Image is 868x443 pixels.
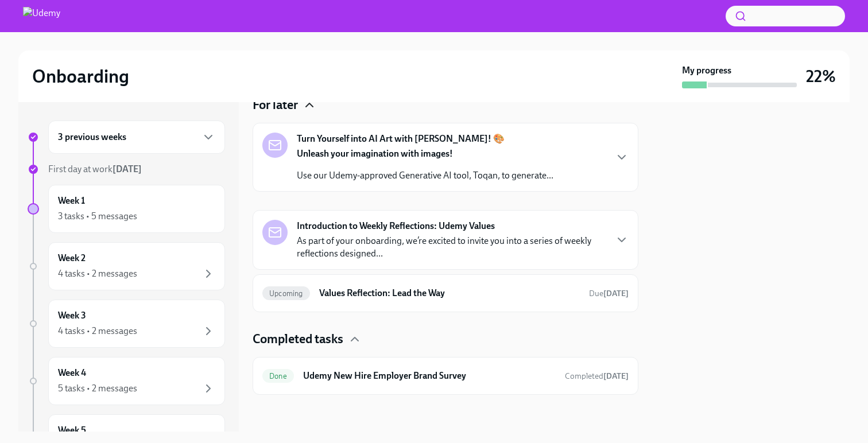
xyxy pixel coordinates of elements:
strong: My progress [682,64,731,77]
a: Week 24 tasks • 2 messages [28,242,225,290]
h6: Week 1 [58,195,85,207]
h6: Week 3 [58,309,86,322]
a: DoneUdemy New Hire Employer Brand SurveyCompleted[DATE] [262,367,629,385]
strong: Introduction to Weekly Reflections: Udemy Values [297,220,495,232]
h4: Completed tasks [253,331,343,348]
a: Week 45 tasks • 2 messages [28,357,225,405]
div: 3 previous weeks [48,121,225,154]
span: Upcoming [262,289,310,298]
h6: Values Reflection: Lead the Way [319,287,580,300]
span: Due [589,289,629,298]
div: 5 tasks • 2 messages [58,382,137,395]
a: UpcomingValues Reflection: Lead the WayDue[DATE] [262,284,629,302]
h6: Week 4 [58,367,86,379]
a: Week 13 tasks • 5 messages [28,185,225,233]
span: First day at work [48,164,142,174]
span: September 15th, 2025 10:00 [589,288,629,299]
a: Week 34 tasks • 2 messages [28,300,225,348]
p: Use our Udemy-approved Generative AI tool, Toqan, to generate... [297,169,553,182]
strong: [DATE] [603,289,629,298]
div: Completed tasks [253,331,638,348]
span: Done [262,372,294,380]
p: As part of your onboarding, we’re excited to invite you into a series of weekly reflections desig... [297,235,606,260]
span: September 10th, 2025 10:34 [565,371,629,382]
h6: Udemy New Hire Employer Brand Survey [303,370,556,382]
a: First day at work[DATE] [28,163,225,176]
h6: Week 2 [58,252,86,265]
strong: [DATE] [603,371,629,381]
span: Completed [565,371,629,381]
div: For later [253,96,638,114]
h6: 3 previous weeks [58,131,126,143]
div: 4 tasks • 2 messages [58,325,137,337]
img: Udemy [23,7,60,25]
h3: 22% [806,66,836,87]
h2: Onboarding [32,65,129,88]
h6: Week 5 [58,424,86,437]
h4: For later [253,96,298,114]
strong: Unleash your imagination with images! [297,148,453,159]
div: 3 tasks • 5 messages [58,210,137,223]
div: 4 tasks • 2 messages [58,267,137,280]
strong: Turn Yourself into AI Art with [PERSON_NAME]! 🎨 [297,133,505,145]
strong: [DATE] [113,164,142,174]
